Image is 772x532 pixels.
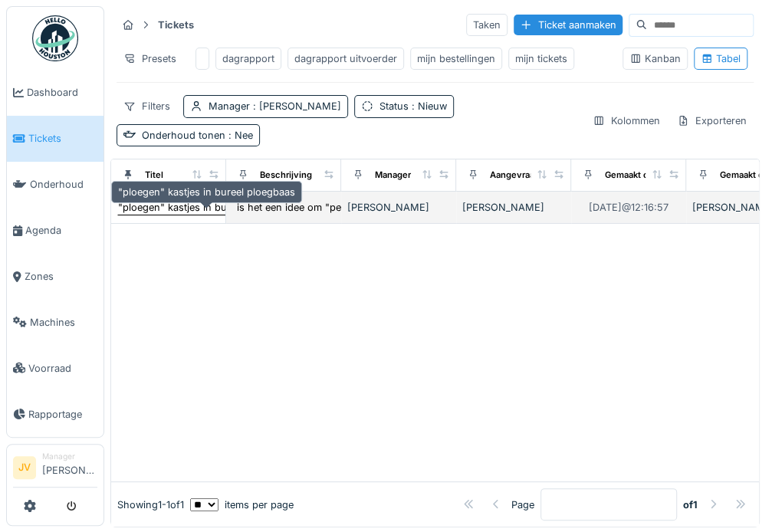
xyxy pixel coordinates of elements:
[7,116,103,162] a: Tickets
[30,315,97,330] span: Machines
[117,95,177,117] div: Filters
[145,169,163,182] div: Titel
[190,498,294,512] div: items per page
[7,208,103,254] a: Agenda
[511,498,534,512] div: Page
[250,100,341,112] span: : [PERSON_NAME]
[222,51,274,66] div: dagrapport
[7,70,103,116] a: Dashboard
[25,223,97,238] span: Agenda
[13,456,36,479] li: JV
[117,498,184,512] div: Showing 1 - 1 of 1
[515,51,567,66] div: mijn tickets
[25,269,97,284] span: Zones
[629,51,681,66] div: Kanban
[683,498,698,512] strong: of 1
[7,345,103,391] a: Voorraad
[490,169,567,182] div: Aangevraagd door
[417,51,495,66] div: mijn bestellingen
[142,128,253,143] div: Onderhoud tonen
[466,14,508,36] div: Taken
[260,169,312,182] div: Beschrijving
[225,130,253,141] span: : Nee
[237,200,463,215] div: is het een idee om "per ploeg" een afsluitbaar ...
[118,200,295,215] div: "ploegen" kastjes in bureel ploegbaas
[379,99,447,113] div: Status
[7,254,103,300] a: Zones
[375,169,411,182] div: Manager
[7,162,103,208] a: Onderhoud
[27,85,97,100] span: Dashboard
[28,407,97,422] span: Rapportage
[670,110,754,132] div: Exporteren
[30,177,97,192] span: Onderhoud
[514,15,623,35] div: Ticket aanmaken
[605,169,654,182] div: Gemaakt op
[13,451,97,488] a: JV Manager[PERSON_NAME]
[589,200,669,215] div: [DATE] @ 12:16:57
[347,200,450,215] div: [PERSON_NAME]
[28,131,97,146] span: Tickets
[152,18,200,32] strong: Tickets
[7,391,103,437] a: Rapportage
[294,51,397,66] div: dagrapport uitvoerder
[117,48,183,70] div: Presets
[586,110,667,132] div: Kolommen
[42,451,97,484] li: [PERSON_NAME]
[209,99,341,113] div: Manager
[462,200,565,215] div: [PERSON_NAME]
[7,300,103,346] a: Machines
[111,181,302,203] div: "ploegen" kastjes in bureel ploegbaas
[32,15,78,61] img: Badge_color-CXgf-gQk.svg
[42,451,97,462] div: Manager
[701,51,741,66] div: Tabel
[409,100,447,112] span: : Nieuw
[28,361,97,376] span: Voorraad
